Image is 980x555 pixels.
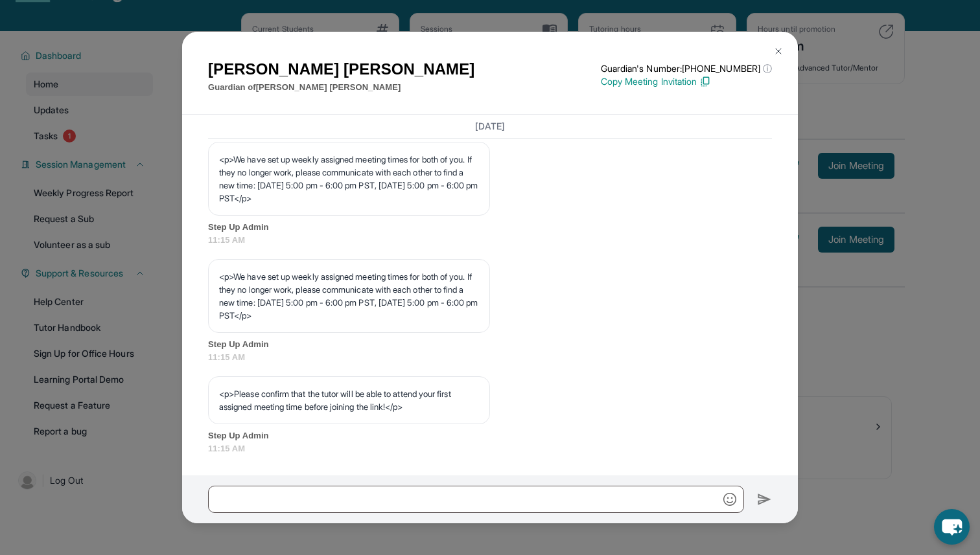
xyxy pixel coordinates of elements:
img: Close Icon [773,46,784,56]
button: chat-button [934,509,970,545]
p: <p>Please confirm that the tutor will be able to attend your first assigned meeting time before j... [219,387,479,413]
p: Guardian's Number: [PHONE_NUMBER] [601,62,772,75]
img: Copy Icon [699,76,711,87]
span: 11:15 AM [208,234,772,247]
span: Step Up Admin [208,338,772,351]
span: 11:15 AM [208,351,772,364]
span: Step Up Admin [208,221,772,234]
p: <p>We have set up weekly assigned meeting times for both of you. If they no longer work, please c... [219,153,479,205]
img: Emoji [723,493,736,506]
h3: [DATE] [208,120,772,133]
h1: [PERSON_NAME] [PERSON_NAME] [208,58,474,81]
img: Send icon [757,492,772,507]
span: 11:15 AM [208,442,772,455]
span: ⓘ [763,62,772,75]
span: Step Up Admin [208,429,772,442]
p: Copy Meeting Invitation [601,75,772,88]
p: Guardian of [PERSON_NAME] [PERSON_NAME] [208,81,474,94]
p: <p>We have set up weekly assigned meeting times for both of you. If they no longer work, please c... [219,270,479,322]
